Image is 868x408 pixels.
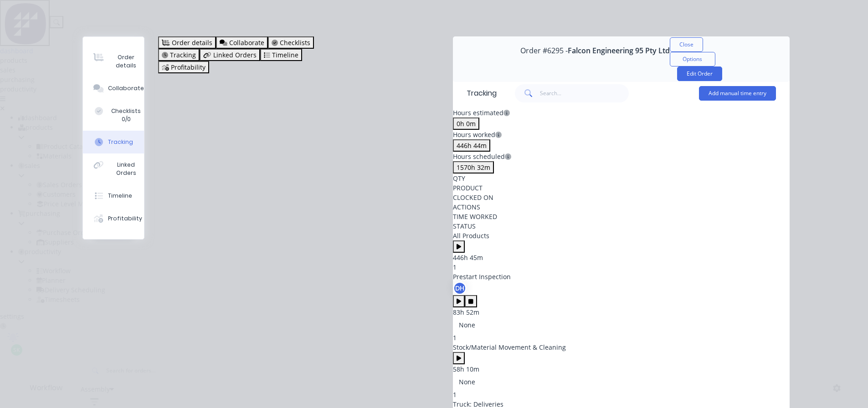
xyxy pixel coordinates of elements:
div: Linked Orders [108,161,144,177]
button: 446h 44m [453,139,490,152]
button: Profitability [158,61,209,73]
div: Stock/Material Movement & Cleaning [453,342,790,352]
div: PRODUCT [453,183,790,193]
button: None [453,374,481,390]
div: 1 [453,262,790,272]
div: DH [453,281,467,295]
button: Checklists 0/0 [83,100,144,131]
button: Profitability [83,207,144,230]
span: Hours scheduled [453,152,505,161]
div: 1 [453,390,790,399]
div: CLOCKED ON [453,193,790,202]
input: Search... [540,84,629,102]
button: 1570h 32m [453,161,494,173]
span: Hours estimated [453,108,503,117]
span: Hours worked [453,130,495,139]
button: Order details [83,46,144,77]
div: 83h 52m [453,307,790,317]
div: None [459,320,475,330]
button: Linked Orders [200,49,260,61]
button: Close [670,37,703,52]
button: Linked Orders [83,153,144,184]
div: None [459,377,475,387]
div: TIME WORKED [453,212,790,221]
div: Tracking [467,88,497,99]
button: Timeline [260,49,302,61]
button: Timeline [83,184,144,207]
button: Options [670,52,715,66]
div: QTY [453,173,790,183]
div: 58h 10m [453,364,790,374]
button: Order details [158,36,216,49]
span: Order #6295 - [520,46,568,72]
button: Collaborate [83,77,144,100]
div: Checklists 0/0 [108,107,144,123]
div: ACTIONS [453,202,790,212]
div: 1 [453,333,790,342]
button: Edit Order [677,66,722,81]
div: Order details [108,53,144,70]
button: Tracking [83,131,144,153]
div: STATUS [453,221,790,231]
button: Add manual time entry [699,86,776,101]
div: Profitability [108,214,142,223]
button: 0h 0m [453,117,479,130]
button: Tracking [158,49,200,61]
button: Checklists [268,36,314,49]
button: None [453,317,481,333]
div: Collaborate [108,84,144,92]
span: Falcon Engineering 95 Pty Ltd [568,46,670,72]
div: Timeline [108,192,132,200]
div: 446h 45m [453,253,790,262]
button: Collaborate [216,36,268,49]
div: All Products [453,231,790,240]
div: Tracking [108,138,133,146]
div: Prestart Inspection [453,272,790,281]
